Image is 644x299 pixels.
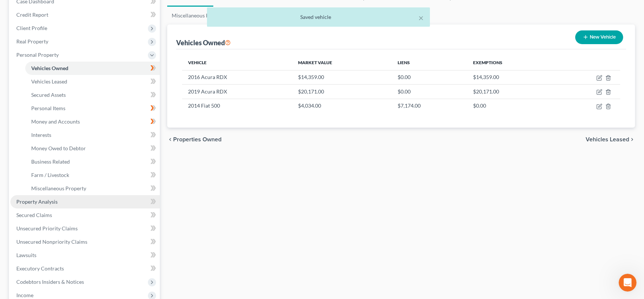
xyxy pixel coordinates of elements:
a: Money and Accounts [25,115,160,128]
th: Exemptions [467,55,556,70]
a: Vehicles Leased [25,75,160,88]
td: 2016 Acura RDX [182,70,292,84]
b: 🚨 PACER Multi-Factor Authentication Now Required 🚨 [12,63,107,76]
span: Vehicles Leased [586,137,629,142]
button: Gif picker [23,242,29,248]
span: Personal Items [31,105,65,111]
td: $0.00 [392,85,467,99]
td: 2019 Acura RDX [182,85,292,99]
span: Vehicles Owned [31,65,68,71]
button: × [419,13,424,22]
span: Unsecured Nonpriority Claims [16,239,87,245]
td: $14,359.00 [292,70,392,84]
th: Market Value [292,55,392,70]
span: Codebtors Insiders & Notices [16,279,84,285]
button: Upload attachment [35,242,41,248]
span: Income [16,292,33,298]
span: Miscellaneous Property [31,185,86,191]
b: 2 minutes [46,129,75,135]
span: Money Owed to Debtor [31,145,86,151]
button: Emoji picker [12,242,17,248]
td: $20,171.00 [292,85,392,99]
p: Active 1h ago [36,9,69,17]
div: Vehicles Owned [176,38,231,47]
span: Executory Contracts [16,265,64,272]
span: Vehicles Leased [31,78,67,85]
a: Executory Contracts [10,262,160,275]
div: Emma says… [6,58,143,218]
span: Properties Owned [173,137,221,142]
i: chevron_right [629,137,635,142]
span: Money and Accounts [31,118,80,125]
span: Interests [31,132,51,138]
a: Interests [25,128,160,142]
button: go back [5,3,19,17]
td: $0.00 [467,99,556,113]
td: $7,174.00 [392,99,467,113]
a: Secured Claims [10,208,160,222]
th: Vehicle [182,55,292,70]
td: $0.00 [392,70,467,84]
span: Farm / Livestock [31,172,69,178]
a: Secured Assets [25,88,160,102]
button: Home [130,3,144,17]
button: chevron_left Properties Owned [167,137,221,142]
span: Business Related [31,158,70,165]
span: Client Profile [16,25,47,31]
span: Secured Assets [31,92,66,98]
a: Miscellaneous Property [167,7,231,24]
span: Property Analysis [16,198,58,205]
div: Saved vehicle [213,13,424,21]
span: Secured Claims [16,212,52,218]
button: Vehicles Leased chevron_right [586,137,635,142]
button: Send a message… [127,239,139,251]
a: Unsecured Priority Claims [10,222,160,235]
span: Lawsuits [16,252,36,258]
th: Liens [392,55,467,70]
div: Starting [DATE], PACER requires Multi-Factor Authentication (MFA) for all filers in select distri... [12,81,116,110]
iframe: Intercom live chat [619,274,637,292]
a: Learn More Here [12,154,55,160]
img: Profile image for Emma [21,4,33,16]
h1: [PERSON_NAME] [36,4,84,9]
a: Property Analysis [10,195,160,208]
a: Money Owed to Debtor [25,142,160,155]
span: Real Property [16,38,48,45]
a: Lawsuits [10,249,160,262]
td: $14,359.00 [467,70,556,84]
textarea: Message… [6,227,142,239]
a: Business Related [25,155,160,168]
div: [PERSON_NAME] • [DATE] [12,204,70,208]
a: Farm / Livestock [25,168,160,182]
span: Unsecured Priority Claims [16,225,78,231]
a: Unsecured Nonpriority Claims [10,235,160,249]
div: Please be sure to enable MFA in your PACER account settings. Once enabled, you will have to enter... [12,114,116,150]
i: We use the Salesforce Authenticator app for MFA at NextChapter and other users are reporting the ... [12,165,111,193]
a: Vehicles Owned [25,62,160,75]
i: chevron_left [167,137,173,142]
td: $20,171.00 [467,85,556,99]
span: Personal Property [16,52,59,58]
td: 2014 Fiat 500 [182,99,292,113]
div: 🚨 PACER Multi-Factor Authentication Now Required 🚨Starting [DATE], PACER requires Multi-Factor Au... [6,58,122,202]
a: Miscellaneous Property [25,182,160,195]
a: Personal Items [25,102,160,115]
td: $4,034.00 [292,99,392,113]
button: New Vehicle [575,30,623,44]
